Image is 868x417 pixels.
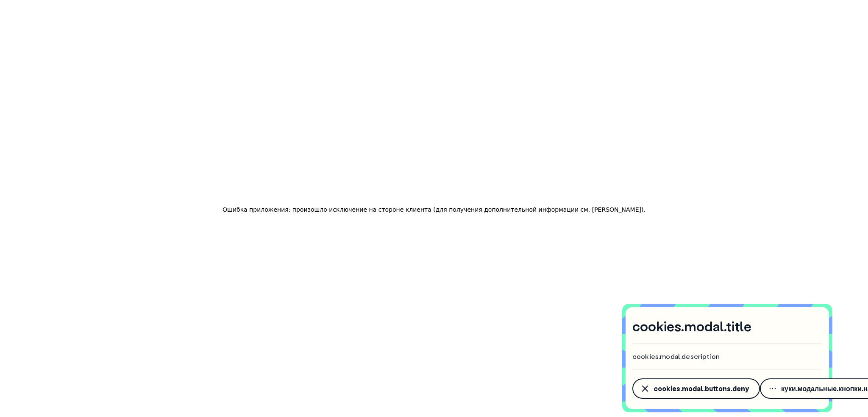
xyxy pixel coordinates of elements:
font: cookies.modal.description [632,352,720,361]
font: cookies.modal.title [632,317,751,335]
font: cookies.modal.buttons.deny [654,384,749,393]
button: cookies.modal.buttons.deny [632,378,760,399]
font: Ошибка приложения: произошло исключение на стороне клиента (для получения дополнительной информац... [223,206,643,213]
font: . [643,206,645,213]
